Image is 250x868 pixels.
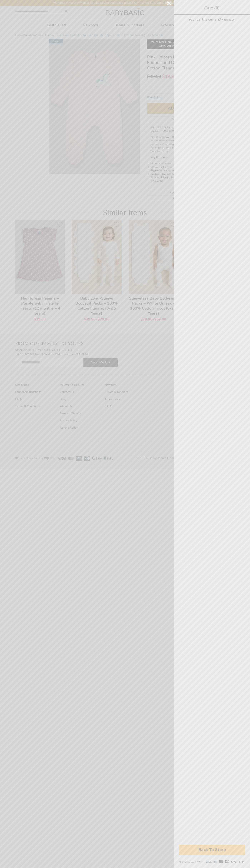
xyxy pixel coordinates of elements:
span: Help [8,3,15,6]
img: paypal-logo.png [195,861,204,863]
a: Back To Store [179,845,245,855]
img: safe-purchase-logo.png [179,861,194,863]
img: mastercard-logo.png [213,861,217,863]
img: visa-logo.png [205,861,212,863]
h3: Cart (0) [179,5,245,11]
p: Your cart is currently empty. [174,15,250,24]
